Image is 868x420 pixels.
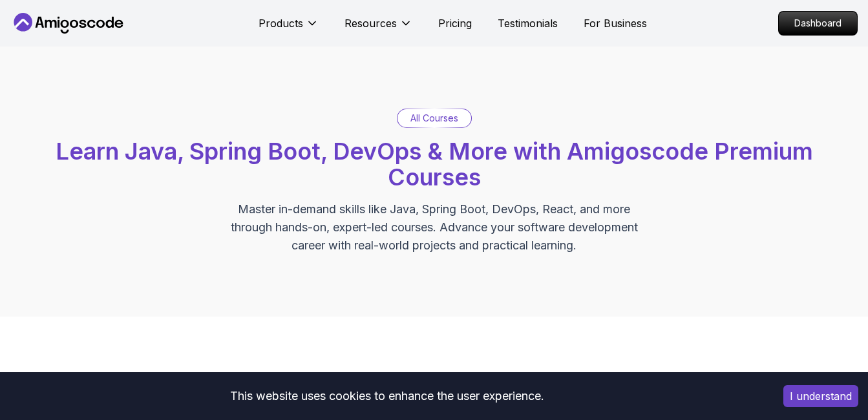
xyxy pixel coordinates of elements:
[259,16,303,31] p: Products
[783,385,858,407] button: Accept cookies
[344,16,397,31] p: Resources
[778,11,858,36] a: Dashboard
[410,112,458,125] p: All Courses
[56,137,813,191] span: Learn Java, Spring Boot, DevOps & More with Amigoscode Premium Courses
[498,16,558,31] a: Testimonials
[217,200,651,255] p: Master in-demand skills like Java, Spring Boot, DevOps, React, and more through hands-on, expert-...
[344,16,412,41] button: Resources
[584,16,647,31] a: For Business
[438,16,472,31] a: Pricing
[10,382,764,410] div: This website uses cookies to enhance the user experience.
[779,12,857,35] p: Dashboard
[259,16,319,41] button: Products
